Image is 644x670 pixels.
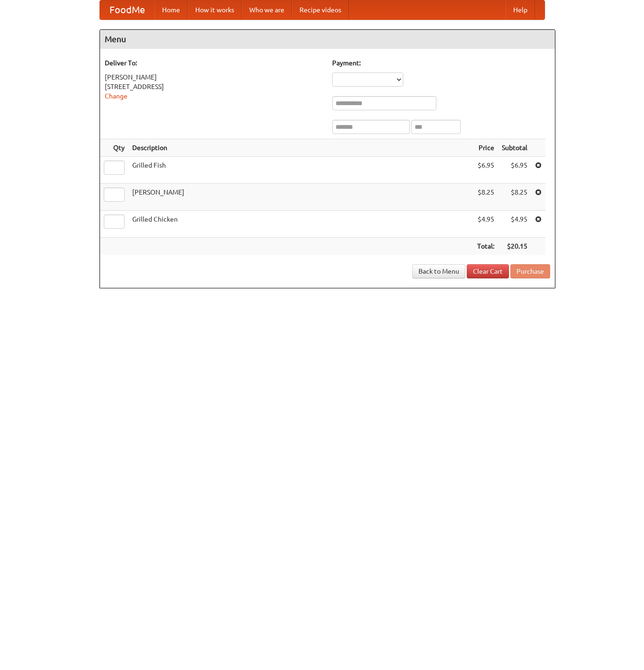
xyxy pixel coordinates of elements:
[498,211,531,238] td: $4.95
[105,92,127,100] a: Change
[473,238,498,255] th: Total:
[292,0,349,19] a: Recipe videos
[506,0,535,19] a: Help
[128,184,473,211] td: [PERSON_NAME]
[412,264,465,278] a: Back to Menu
[100,0,154,19] a: FoodMe
[467,264,509,278] a: Clear Cart
[100,30,555,49] h4: Menu
[498,238,531,255] th: $20.15
[242,0,292,19] a: Who we are
[473,184,498,211] td: $8.25
[128,157,473,184] td: Grilled Fish
[188,0,242,19] a: How it works
[473,157,498,184] td: $6.95
[154,0,188,19] a: Home
[105,58,323,68] h5: Deliver To:
[498,184,531,211] td: $8.25
[498,157,531,184] td: $6.95
[105,72,323,82] div: [PERSON_NAME]
[473,139,498,157] th: Price
[100,139,128,157] th: Qty
[128,139,473,157] th: Description
[498,139,531,157] th: Subtotal
[128,211,473,238] td: Grilled Chicken
[332,58,550,68] h5: Payment:
[510,264,550,278] button: Purchase
[473,211,498,238] td: $4.95
[105,82,323,91] div: [STREET_ADDRESS]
